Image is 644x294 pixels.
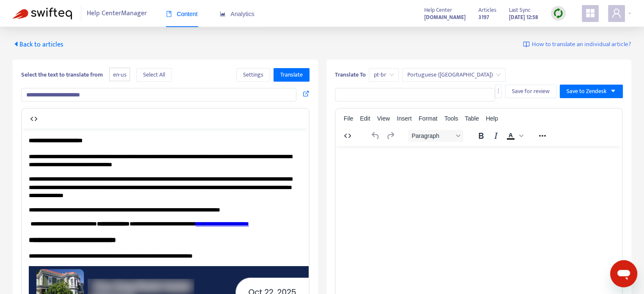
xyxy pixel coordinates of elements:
[509,13,538,22] strong: [DATE] 12:58
[535,130,550,142] button: Reveal or hide additional toolbar items
[136,68,172,82] button: Select All
[505,85,556,98] button: Save for review
[478,5,496,15] span: Articles
[567,87,607,96] span: Save to Zendesk
[374,69,394,81] span: pt-br
[143,70,165,80] span: Select All
[486,115,498,122] span: Help
[523,41,530,48] img: image-link
[13,41,19,47] span: caret-left
[407,69,500,81] span: Portuguese (Brazil)
[397,115,412,122] span: Insert
[474,130,488,142] button: Bold
[553,8,564,19] img: sync.dc5367851b00ba804db3.png
[21,70,103,80] b: Select the text to translate from
[585,8,595,18] span: appstore
[495,88,501,94] span: more
[424,12,466,22] a: [DOMAIN_NAME]
[220,11,254,17] span: Analytics
[335,70,366,80] b: Translate To
[610,260,637,287] iframe: Botón para iniciar la ventana de mensajería
[280,70,303,80] span: Translate
[383,130,398,142] button: Redo
[166,11,198,17] span: Content
[412,132,453,139] span: Paragraph
[611,8,622,18] span: user
[489,130,503,142] button: Italic
[220,11,226,17] span: area-chart
[109,68,130,82] span: en-us
[465,115,479,122] span: Table
[424,5,452,15] span: Help Center
[166,11,172,17] span: book
[560,85,623,98] button: Save to Zendeskcaret-down
[408,130,463,142] button: Block Paragraph
[503,130,525,142] div: Text color Black
[509,5,531,15] span: Last Sync
[478,13,489,22] strong: 3197
[243,70,263,80] span: Settings
[274,68,310,82] button: Translate
[495,85,502,98] button: more
[368,130,383,142] button: Undo
[532,40,631,49] span: How to translate an individual article?
[424,13,466,22] strong: [DOMAIN_NAME]
[610,88,616,94] span: caret-down
[236,68,270,82] button: Settings
[444,115,458,122] span: Tools
[13,8,72,19] img: Swifteq
[523,40,631,49] a: How to translate an individual article?
[344,115,354,122] span: File
[377,115,390,122] span: View
[512,87,550,96] span: Save for review
[13,39,64,50] span: Back to articles
[360,115,370,122] span: Edit
[87,5,147,22] span: Help Center Manager
[419,115,437,122] span: Format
